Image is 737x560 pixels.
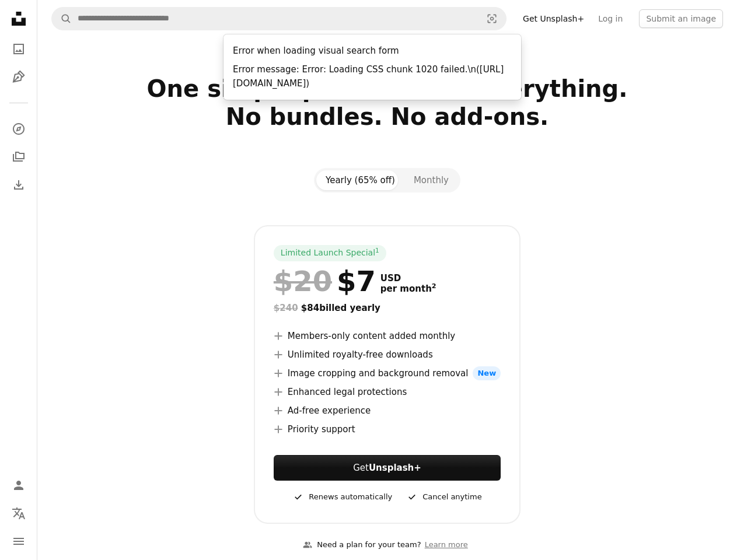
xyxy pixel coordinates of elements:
[639,9,723,28] button: Submit an image
[369,463,421,473] strong: Unsplash+
[274,366,501,380] li: Image cropping and background removal
[223,34,521,100] div: Error when loading visual search form Error message: Error: Loading CSS chunk 1020 failed.\n([URL...
[7,37,30,61] a: Photos
[516,9,591,28] a: Get Unsplash+
[274,404,501,418] li: Ad-free experience
[7,117,30,141] a: Explore
[274,348,501,362] li: Unlimited royalty-free downloads
[380,273,436,283] span: USD
[274,303,298,313] span: $240
[591,9,630,28] a: Log in
[404,170,458,190] button: Monthly
[478,8,506,30] button: Visual search
[274,266,376,296] div: $7
[51,75,723,159] h2: One simple plan unlocks everything. No bundles. No add-ons.
[429,283,439,294] a: 2
[375,247,379,254] sup: 1
[274,385,501,399] li: Enhanced legal protections
[274,455,501,481] button: GetUnsplash+
[406,490,481,504] div: Cancel anytime
[421,535,471,555] a: Learn more
[7,65,30,89] a: Illustrations
[303,539,421,551] div: Need a plan for your team?
[292,490,392,504] div: Renews automatically
[316,170,404,190] button: Yearly (65% off)
[473,366,501,380] span: New
[373,247,382,259] a: 1
[274,301,501,315] div: $84 billed yearly
[7,145,30,169] a: Collections
[7,173,30,197] a: Download History
[7,502,30,525] button: Language
[274,266,332,296] span: $20
[274,329,501,343] li: Members-only content added monthly
[7,7,30,33] a: Home — Unsplash
[52,8,72,30] button: Search Unsplash
[380,283,436,294] span: per month
[7,474,30,497] a: Log in / Sign up
[274,422,501,436] li: Priority support
[432,282,436,290] sup: 2
[51,7,507,30] form: Find visuals sitewide
[274,245,386,261] div: Limited Launch Special
[7,530,30,553] button: Menu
